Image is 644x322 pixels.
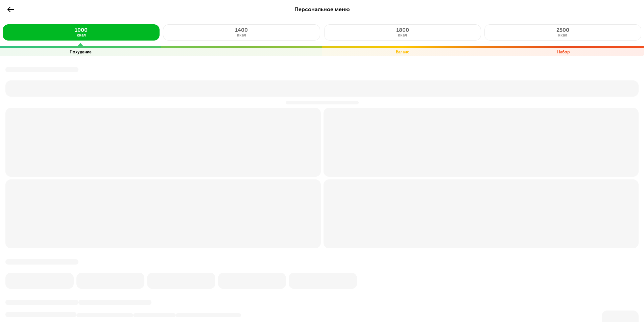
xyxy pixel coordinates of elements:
[75,27,88,33] span: 1000
[3,24,160,41] button: 1000ккал
[398,33,407,38] span: ккал
[70,49,92,55] p: Похудение
[396,49,409,55] p: Баланс
[324,24,481,41] button: 1800ккал
[237,33,246,38] span: ккал
[557,49,570,55] p: Набор
[396,27,409,33] span: 1800
[484,24,641,41] button: 2500ккал
[558,33,567,38] span: ккал
[556,27,569,33] span: 2500
[77,33,86,38] span: ккал
[235,27,248,33] span: 1400
[163,24,320,41] button: 1400ккал
[294,6,350,13] span: Персональное меню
